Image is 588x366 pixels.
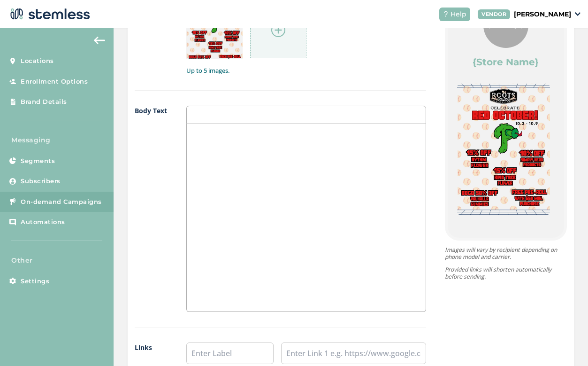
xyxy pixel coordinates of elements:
img: icon-help-white-03924b79.svg [443,11,449,17]
span: Automations [21,218,65,227]
p: Provided links will shorten automatically before sending. [445,266,567,280]
span: Subscribers [21,177,61,186]
img: 9k= [186,2,243,59]
input: Enter Label [186,343,274,364]
span: Help [451,9,466,19]
input: Enter Link 1 e.g. https://www.google.com [281,343,426,364]
span: Settings [21,277,49,286]
p: Images will vary by recipient depending on phone model and carrier. [445,246,567,260]
span: Enrollment Options [21,77,88,86]
img: 9k= [457,84,550,215]
span: Segments [21,156,55,166]
img: icon-arrow-back-accent-c549486e.svg [94,37,105,44]
span: Locations [21,56,54,66]
img: logo-dark-0685b13c.svg [8,5,90,23]
img: icon-circle-plus-45441306.svg [271,23,285,37]
label: Body Text [135,106,168,312]
label: Up to 5 images. [186,66,426,76]
p: [PERSON_NAME] [514,9,571,19]
span: Brand Details [21,97,67,107]
label: {Store Name} [473,55,539,69]
span: On-demand Campaigns [21,197,102,207]
img: icon_down-arrow-small-66adaf34.svg [575,12,580,16]
iframe: Chat Widget [541,321,588,366]
div: VENDOR [478,9,510,19]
